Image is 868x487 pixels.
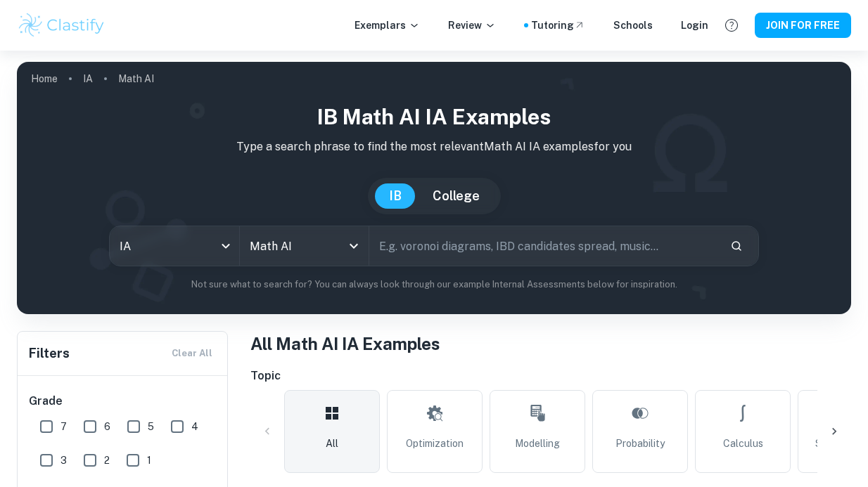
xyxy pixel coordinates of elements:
button: Open [344,236,364,256]
button: College [419,183,494,209]
span: Optimization [406,436,464,451]
p: Math AI [118,71,154,86]
a: Login [681,18,708,33]
button: Search [725,234,748,258]
button: IB [375,183,416,209]
h1: IB Math AI IA examples [28,101,840,133]
span: 4 [191,419,198,434]
p: Review [448,18,496,33]
span: 5 [148,419,154,434]
h1: All Math AI IA Examples [250,331,851,356]
button: JOIN FOR FREE [755,13,851,38]
span: Modelling [515,436,560,451]
img: Clastify logo [17,11,106,39]
span: 1 [147,453,151,468]
a: IA [83,69,93,89]
a: Schools [613,18,653,33]
span: 3 [60,453,67,468]
input: E.g. voronoi diagrams, IBD candidates spread, music... [369,226,719,266]
button: Help and Feedback [720,13,743,37]
h6: Grade [29,393,217,410]
span: Probability [615,436,665,451]
img: profile cover [17,62,851,314]
a: Home [31,69,58,89]
p: Not sure what to search for? You can always look through our example Internal Assessments below f... [28,278,840,292]
h6: Filters [29,344,70,363]
div: IA [110,226,238,266]
h6: Topic [250,368,851,384]
span: Calculus [723,436,763,451]
p: Exemplars [355,18,420,33]
span: 2 [104,453,110,468]
span: All [326,436,338,451]
p: Type a search phrase to find the most relevant Math AI IA examples for you [28,138,840,155]
a: Tutoring [531,18,585,33]
span: 6 [104,419,110,434]
span: 7 [60,419,67,434]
